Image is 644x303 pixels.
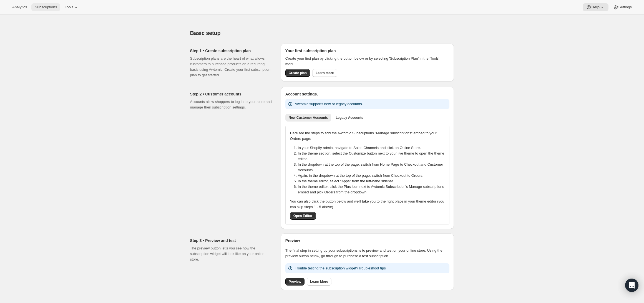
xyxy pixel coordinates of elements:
[298,178,448,184] li: In the theme editor, select "Apps" from the left-hand sidebar.
[285,278,305,286] a: Preview
[190,56,272,78] p: Subscription plans are the heart of what allows customers to purchase products on a recurring bas...
[332,114,366,122] button: Legacy Accounts
[65,5,73,9] span: Tools
[295,101,363,107] p: Awtomic supports new or legacy accounts.
[298,151,448,162] li: In the theme section, select the Customize button next to your live theme to open the theme editor.
[298,145,448,151] li: In your Shopify admin, navigate to Sales Channels and click on Online Store.
[290,212,316,220] button: Open Editor
[9,3,30,11] button: Analytics
[285,114,331,122] button: New Customer Accounts
[12,5,27,9] span: Analytics
[61,3,82,11] button: Tools
[190,238,272,243] h2: Step 3 • Preview and test
[583,3,608,11] button: Help
[190,246,272,262] p: The preview button let’s you see how the subscription widget will look like on your online store.
[285,56,449,67] p: Create your first plan by clicking the button below or by selecting 'Subscription Plan' in the 'T...
[190,30,221,36] span: Basic setup
[190,48,272,54] h2: Step 1 • Create subscription plan
[290,130,445,142] p: Here are the steps to add the Awtomic Subscriptions "Manage subscriptions" embed to your Orders p...
[358,266,386,270] a: Troubleshoot tips
[290,199,445,210] p: You can also click the button below and we'll take you to the right place in your theme editor (y...
[289,115,328,120] span: New Customer Accounts
[610,3,635,11] button: Settings
[592,5,600,9] span: Help
[298,162,448,173] li: In the dropdown at the top of the page, switch from Home Page to Checkout and Customer Accounts.
[295,266,386,271] p: Trouble testing the subscription widget?
[35,5,57,9] span: Subscriptions
[285,69,310,77] button: Create plan
[298,173,448,178] li: Again, in the dropdown at the top of the page, switch from Checkout to Orders.
[31,3,60,11] button: Subscriptions
[618,5,632,9] span: Settings
[285,91,449,97] h2: Account settings.
[316,71,334,75] span: Learn more
[298,184,448,195] li: In the theme editor, click the Plus icon next to Awtomic Subscription's Manage subscriptions embe...
[307,278,331,286] a: Learn More
[293,214,313,218] span: Open Editor
[285,248,449,259] p: The final step in setting up your subscriptions is to preview and test on your online store. Usin...
[190,91,272,97] h2: Step 2 • Customer accounts
[336,115,363,120] span: Legacy Accounts
[289,279,301,284] span: Preview
[625,279,638,292] div: Open Intercom Messenger
[285,48,449,54] h2: Your first subscription plan
[285,238,449,243] h2: Preview
[190,99,272,110] p: Accounts allow shoppers to log in to your store and manage their subscription settings.
[310,279,328,284] span: Learn More
[312,69,337,77] a: Learn more
[289,71,307,75] span: Create plan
